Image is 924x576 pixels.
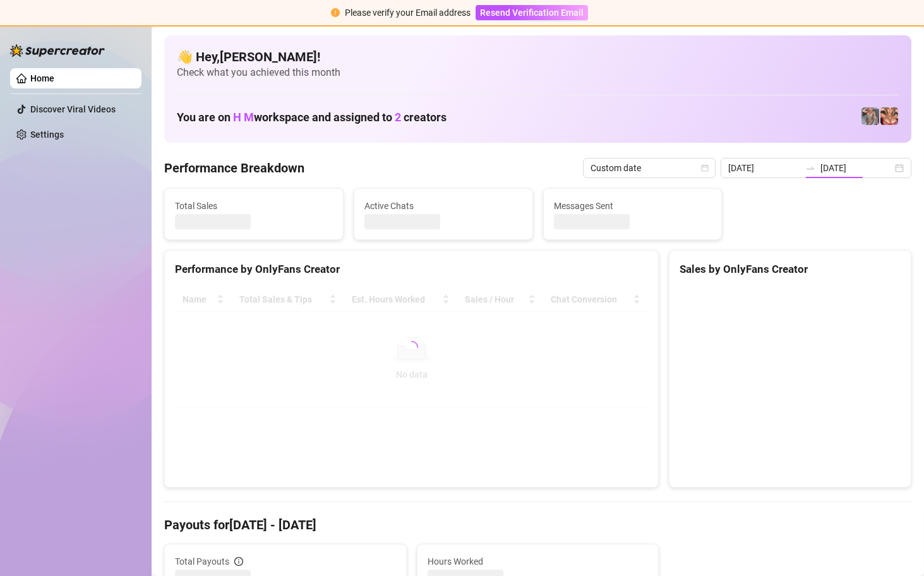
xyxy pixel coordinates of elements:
div: Performance by OnlyFans Creator [175,261,648,278]
h1: You are on workspace and assigned to creators [177,111,447,124]
h4: Payouts for [DATE] - [DATE] [164,516,911,534]
span: Total Payouts [175,555,229,568]
div: Please verify your Email address [345,6,471,20]
span: Check what you achieved this month [177,66,899,80]
img: logo-BBDzfeDw.svg [10,44,105,57]
span: Resend Verification Email [480,8,584,18]
span: 2 [395,111,401,124]
img: pennylondon [880,107,898,125]
span: Active Chats [364,199,522,213]
span: Total Sales [175,199,333,213]
span: calendar [701,164,709,172]
img: pennylondonvip [861,107,879,125]
span: exclamation-circle [331,8,340,17]
input: End date [820,161,892,175]
div: Sales by OnlyFans Creator [680,261,901,278]
span: H M [233,111,254,124]
a: Discover Viral Videos [30,104,116,114]
span: info-circle [234,557,243,566]
h4: 👋 Hey, [PERSON_NAME] ! [177,48,899,66]
button: Resend Verification Email [476,5,588,20]
span: swap-right [805,163,815,173]
h4: Performance Breakdown [164,159,304,177]
span: loading [403,339,420,356]
a: Home [30,73,54,83]
span: Hours Worked [428,555,649,568]
span: Messages Sent [554,199,712,213]
span: Custom date [591,159,708,177]
input: Start date [728,161,800,175]
a: Settings [30,129,64,140]
span: to [805,163,815,173]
